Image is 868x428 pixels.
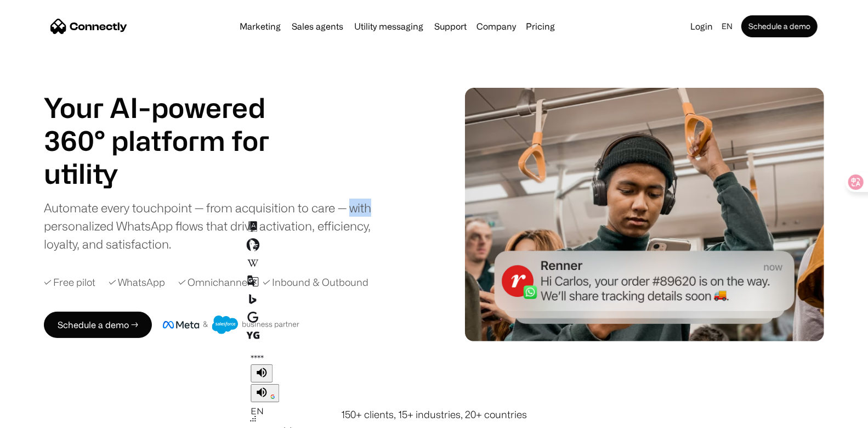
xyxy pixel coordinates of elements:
[163,316,300,334] img: Meta and Salesforce business partner badge.
[476,19,516,34] div: Company
[44,312,152,338] a: Schedule a demo →
[350,22,428,31] a: Utility messaging
[287,22,348,31] a: Sales agents
[44,91,296,157] h1: Your AI-powered 360° platform for
[521,22,559,31] a: Pricing
[44,275,95,290] div: ✓ Free pilot
[44,157,296,190] div: 3 of 4
[50,18,127,35] a: home
[11,408,66,424] aside: Language selected: English
[717,19,739,34] div: en
[44,157,296,190] div: carousel
[109,275,165,290] div: ✓ WhatsApp
[235,22,285,31] a: Marketing
[178,275,249,290] div: ✓ Omnichannel
[22,409,66,424] ul: Language list
[473,19,519,34] div: Company
[430,22,471,31] a: Support
[722,19,733,34] div: en
[686,19,717,34] a: Login
[741,15,818,37] a: Schedule a demo
[44,157,296,190] h1: utility
[44,199,389,253] div: Automate every touchpoint — from acquisition to care — with personalized WhatsApp flows that driv...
